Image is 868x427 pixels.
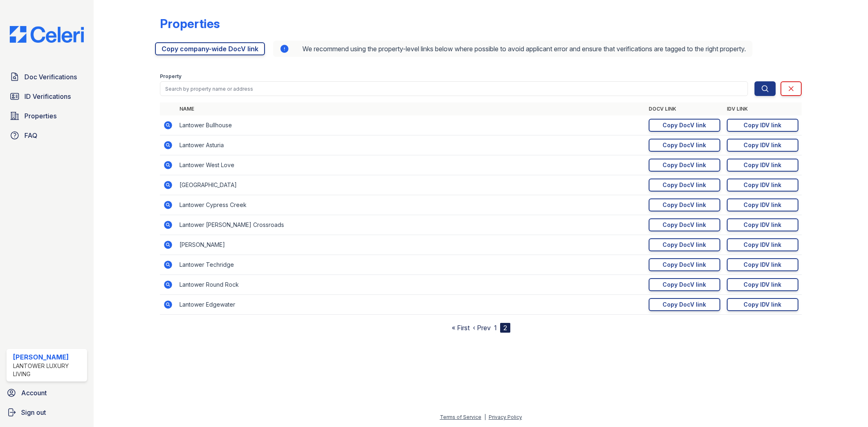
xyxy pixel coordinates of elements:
div: We recommend using the property-level links below where possible to avoid applicant error and ens... [273,41,752,57]
a: Copy DocV link [649,298,720,311]
a: Copy DocV link [649,139,720,152]
div: Copy DocV link [662,121,706,129]
a: Copy IDV link [727,298,798,311]
div: Copy IDV link [743,161,781,169]
div: Copy IDV link [743,221,781,229]
td: [PERSON_NAME] [176,235,645,255]
div: 2 [500,323,510,333]
td: Lantower Techridge [176,255,645,275]
a: 1 [494,324,497,332]
a: Copy DocV link [649,119,720,132]
div: Copy DocV link [662,261,706,269]
div: | [484,414,486,420]
a: Copy IDV link [727,139,798,152]
div: [PERSON_NAME] [13,352,84,362]
a: Copy company-wide DocV link [155,42,265,55]
a: Copy IDV link [727,198,798,211]
td: Lantower Round Rock [176,275,645,295]
a: Privacy Policy [489,414,522,420]
div: Copy IDV link [743,201,781,209]
a: Doc Verifications [7,69,87,85]
div: Copy DocV link [662,181,706,189]
a: Copy IDV link [727,218,798,231]
th: Name [176,102,645,115]
div: Copy DocV link [662,241,706,249]
div: Copy DocV link [662,141,706,149]
img: CE_Logo_Blue-a8612792a0a2168367f1c8372b55b34899dd931a85d93a1a3d3e32e68fde9ad4.png [3,26,90,43]
a: Terms of Service [440,414,481,420]
div: Copy DocV link [662,281,706,289]
a: « First [452,324,470,332]
a: Copy IDV link [727,238,798,251]
span: Sign out [21,407,46,417]
a: Copy IDV link [727,179,798,192]
td: Lantower Bullhouse [176,115,645,135]
td: [GEOGRAPHIC_DATA] [176,175,645,195]
div: Copy IDV link [743,181,781,189]
a: Copy DocV link [649,238,720,251]
a: Copy IDV link [727,258,798,271]
div: Copy DocV link [662,161,706,169]
span: Properties [24,111,57,121]
span: Doc Verifications [24,72,77,82]
a: Copy IDV link [727,119,798,132]
a: Copy DocV link [649,278,720,291]
td: Lantower West Love [176,155,645,175]
td: Lantower Edgewater [176,295,645,315]
div: Copy IDV link [743,241,781,249]
a: ‹ Prev [473,324,491,332]
div: Copy DocV link [662,221,706,229]
a: ID Verifications [7,88,87,105]
div: Properties [160,16,220,31]
div: Copy IDV link [743,301,781,309]
a: Copy IDV link [727,278,798,291]
div: Copy IDV link [743,261,781,269]
th: DocV Link [645,102,724,115]
a: Copy DocV link [649,159,720,172]
a: Account [3,385,90,401]
span: FAQ [24,131,37,140]
a: Copy DocV link [649,179,720,192]
a: Sign out [3,404,90,420]
td: Lantower Asturia [176,135,645,155]
a: Properties [7,108,87,124]
span: Account [21,388,47,398]
div: Lantower Luxury Living [13,362,84,378]
a: Copy IDV link [727,159,798,172]
span: ID Verifications [24,91,71,101]
div: Copy IDV link [743,281,781,289]
a: Copy DocV link [649,258,720,271]
a: FAQ [7,127,87,144]
div: Copy IDV link [743,141,781,149]
div: Copy IDV link [743,121,781,129]
th: IDV Link [724,102,802,115]
td: Lantower [PERSON_NAME] Crossroads [176,215,645,235]
input: Search by property name or address [160,81,748,96]
div: Copy DocV link [662,201,706,209]
a: Copy DocV link [649,198,720,211]
a: Copy DocV link [649,218,720,231]
div: Copy DocV link [662,301,706,309]
label: Property [160,73,181,80]
td: Lantower Cypress Creek [176,195,645,215]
